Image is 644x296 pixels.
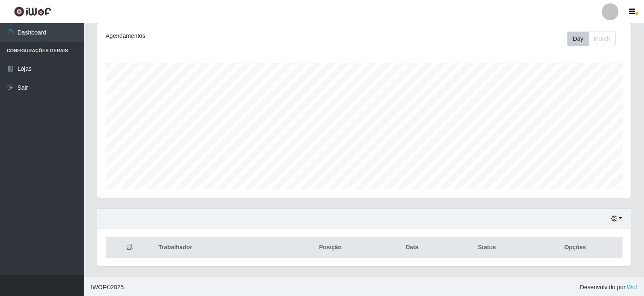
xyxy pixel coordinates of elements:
[154,238,282,258] th: Trabalhador
[580,283,637,292] span: Desenvolvido por
[91,283,125,292] span: © 2025 .
[567,32,616,46] div: First group
[528,238,622,258] th: Opções
[625,284,637,291] a: iWof
[378,238,446,258] th: Data
[14,6,51,17] img: CoreUI Logo
[106,32,314,40] div: Agendamentos
[446,238,528,258] th: Status
[282,238,378,258] th: Posição
[91,284,106,291] span: IWOF
[588,32,616,46] button: Month
[567,32,589,46] button: Day
[567,32,623,46] div: Toolbar with button groups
